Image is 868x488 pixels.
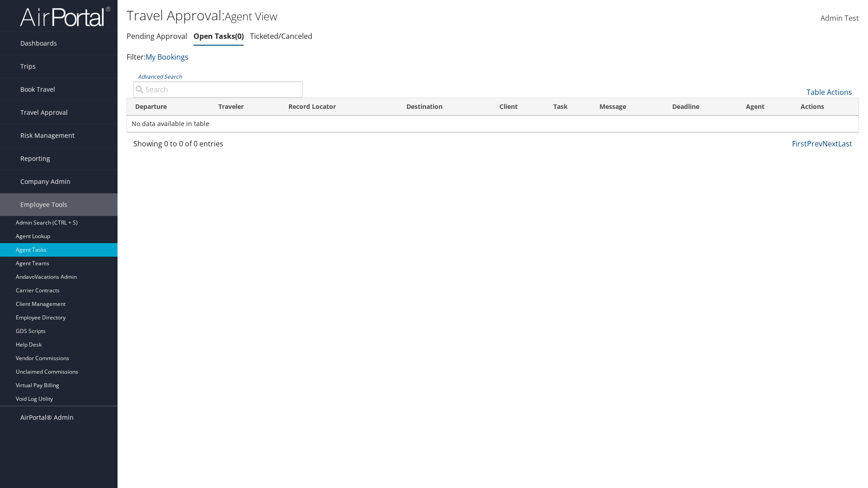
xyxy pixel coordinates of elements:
[235,31,244,41] span: 0
[127,98,210,116] th: Departure: activate to sort column descending
[738,98,793,116] th: Agent: activate to sort column ascending
[20,193,67,216] span: Employee Tools
[127,116,859,132] td: No data available in table
[20,124,75,147] span: Risk Management
[807,87,852,97] a: Table Actions
[793,98,859,116] th: Actions
[807,139,822,149] a: Prev
[838,139,852,149] a: Last
[133,81,303,98] input: Advanced Search
[821,5,859,33] a: Admin Test
[280,98,398,116] th: Record Locator: activate to sort column ascending
[398,98,491,116] th: Destination: activate to sort column ascending
[20,406,74,429] span: AirPortal® Admin
[491,98,545,116] th: Client: activate to sort column ascending
[20,101,68,124] span: Travel Approval
[127,52,615,63] p: Filter:
[792,139,807,149] a: First
[193,31,244,41] a: Open Tasks0
[146,52,189,62] a: My Bookings
[20,170,71,193] span: Company Admin
[225,9,277,23] small: Agent View
[127,31,187,41] a: Pending Approval
[20,32,57,55] span: Dashboards
[127,6,615,25] h1: Travel Approval:
[20,147,50,170] span: Reporting
[133,138,303,154] div: Showing 0 to 0 of 0 entries
[545,98,591,116] th: Task: activate to sort column ascending
[250,31,312,41] a: Ticketed/Canceled
[664,98,737,116] th: Deadline: activate to sort column ascending
[822,139,838,149] a: Next
[20,78,55,101] span: Book Travel
[591,98,664,116] th: Message: activate to sort column ascending
[210,98,280,116] th: Traveler: activate to sort column ascending
[138,73,182,80] a: Advanced Search
[821,13,859,23] span: Admin Test
[20,6,110,27] img: airportal-logo.png
[20,55,36,78] span: Trips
